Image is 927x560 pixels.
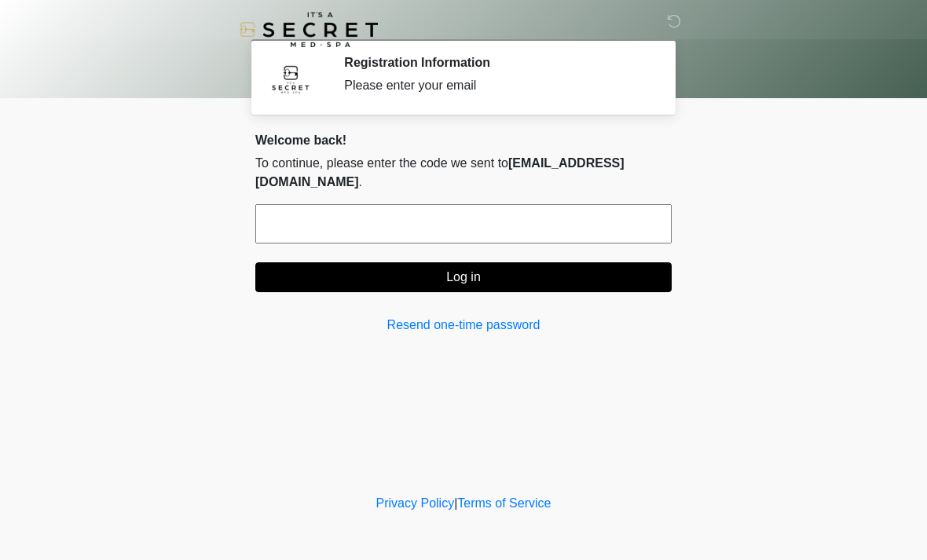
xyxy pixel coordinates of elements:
[267,55,314,102] img: Agent Avatar
[240,12,378,47] img: It's A Secret Med Spa Logo
[344,55,648,70] h2: Registration Information
[457,496,551,510] a: Terms of Service
[255,133,672,148] h2: Welcome back!
[454,496,457,510] a: |
[255,316,672,335] a: Resend one-time password
[344,76,648,95] div: Please enter your email
[376,496,455,510] a: Privacy Policy
[255,154,672,192] p: To continue, please enter the code we sent to .
[255,262,672,292] button: Log in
